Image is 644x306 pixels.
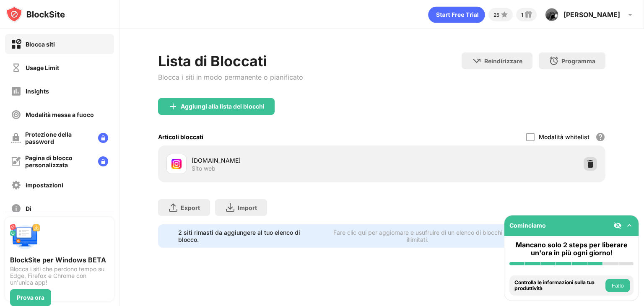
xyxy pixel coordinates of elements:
img: favicons [171,159,182,169]
div: [PERSON_NAME] [563,10,620,19]
div: Blocca i siti in modo permanente o pianificato [158,73,303,81]
div: Mancano solo 2 steps per liberare un'ora in più ogni giorno! [509,241,634,257]
div: Programma [561,57,595,65]
div: Insights [26,88,49,95]
div: 1 [521,12,523,18]
div: Fare clic qui per aggiornare e usufruire di un elenco di blocchi illimitati. [324,229,511,243]
img: eye-not-visible.svg [613,221,622,230]
img: reward-small.svg [523,10,533,20]
div: Articoli bloccati [158,133,203,140]
div: 2 siti rimasti da aggiungere al tuo elenco di blocco. [178,229,319,243]
div: Modalità whitelist [539,133,589,140]
div: impostazioni [26,182,63,189]
img: push-desktop.svg [10,222,40,252]
div: Controlla le informazioni sulla tua produttività [514,280,603,292]
img: points-small.svg [499,10,509,20]
div: Lista di Bloccati [158,52,303,70]
div: Blocca i siti che perdono tempo su Edge, Firefox e Chrome con un'unica app! [10,266,109,286]
div: animation [428,6,485,23]
div: Prova ora [17,294,44,301]
div: Cominciamo [509,222,546,229]
div: Sito web [192,165,216,172]
img: omni-setup-toggle.svg [625,221,634,230]
img: password-protection-off.svg [11,133,21,143]
div: Usage Limit [26,64,59,71]
div: BlockSite per Windows BETA [10,256,109,264]
img: insights-off.svg [11,86,21,96]
img: focus-off.svg [11,109,21,120]
img: lock-menu.svg [98,133,108,143]
div: Modalità messa a fuoco [26,111,94,118]
img: about-off.svg [11,203,21,214]
img: time-usage-off.svg [11,62,21,73]
div: 25 [493,12,499,18]
img: lock-menu.svg [98,156,108,166]
div: Reindirizzare [484,57,522,65]
div: Export [181,204,200,211]
div: Aggiungi alla lista dei blocchi [181,103,265,110]
img: ACg8ocJsh-5n8DinDWmgZ6SotkjxxlnLwWeYN60huBsaLN4gB7sWuCe2jA=s96-c [545,8,558,21]
div: Di [26,205,31,212]
div: Blocca siti [26,41,55,48]
div: Protezione della password [25,131,91,145]
img: customize-block-page-off.svg [11,156,21,166]
img: settings-off.svg [11,180,21,190]
img: logo-blocksite.svg [6,6,65,23]
button: Fallo [605,279,630,292]
img: block-on.svg [11,39,21,49]
div: [DOMAIN_NAME] [192,156,382,165]
div: Pagina di blocco personalizzata [25,154,91,169]
div: Import [238,204,257,211]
